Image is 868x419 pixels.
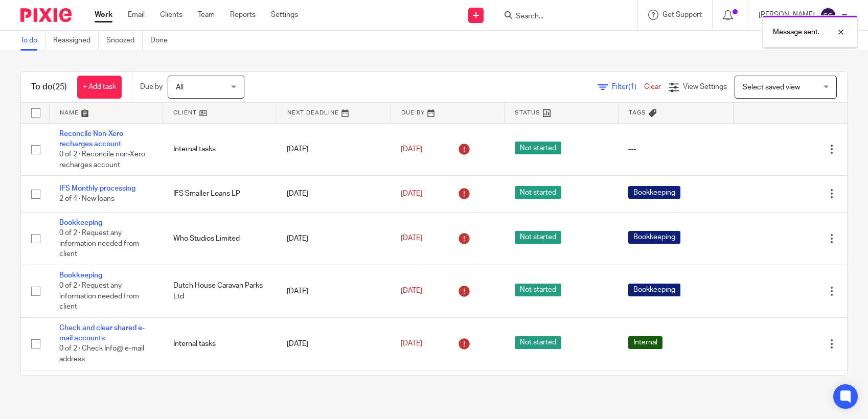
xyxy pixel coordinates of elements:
span: (25) [53,83,67,91]
span: [DATE] [401,190,422,197]
a: Work [95,10,112,20]
td: [DATE] [277,123,391,176]
span: Not started [515,231,561,244]
span: [DATE] [401,146,422,153]
a: Clients [160,10,182,20]
td: Dutch House Caravan Parks Ltd [163,265,277,317]
a: Clear [644,83,661,90]
span: Not started [515,142,561,154]
a: Snoozed [106,31,143,51]
span: 2 of 4 · New loans [59,196,115,203]
a: IFS Monthly processing [59,185,135,192]
a: Bookkeeping [59,219,102,226]
a: Email [128,10,145,20]
td: [DATE] [277,212,391,265]
span: (1) [628,83,636,90]
h1: To do [31,82,67,92]
span: [DATE] [401,235,422,242]
span: Select saved view [743,84,800,91]
span: 0 of 2 · Request any information needed from client [59,282,139,310]
td: [DATE] [277,317,391,370]
td: [DATE] [277,265,391,317]
span: View Settings [683,83,727,90]
span: [DATE] [401,340,422,347]
td: Internal tasks [163,123,277,176]
td: Internal tasks [163,317,277,370]
p: Message sent. [773,27,819,37]
td: IFS Smaller Loans LP [163,176,277,212]
span: Bookkeeping [628,231,680,244]
a: Reconcile Non-Xero recharges account [59,130,123,148]
span: Bookkeeping [628,284,680,296]
p: Due by [140,82,163,92]
span: 0 of 2 · Check Info@ e-mail address [59,345,144,363]
span: Tags [629,110,646,115]
td: [DATE] [277,176,391,212]
a: Check and clear shared e-mail accounts [59,324,145,342]
span: Not started [515,186,561,199]
img: svg%3E [820,7,836,24]
a: Reassigned [53,31,99,51]
span: All [176,84,184,91]
a: Reports [230,10,256,20]
span: 0 of 2 · Reconcile non-Xero recharges account [59,151,145,169]
a: Bookkeeping [59,272,102,279]
span: [DATE] [401,288,422,295]
a: To do [20,31,45,51]
img: Pixie [20,8,72,22]
a: Done [150,31,175,51]
div: --- [628,144,723,154]
span: 0 of 2 · Request any information needed from client [59,229,139,258]
span: Not started [515,284,561,296]
span: Filter [612,83,644,90]
span: Bookkeeping [628,186,680,199]
td: Who Studios Limited [163,212,277,265]
a: + Add task [77,76,122,99]
a: Settings [271,10,298,20]
span: Internal [628,336,663,349]
a: Team [198,10,215,20]
span: Not started [515,336,561,349]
